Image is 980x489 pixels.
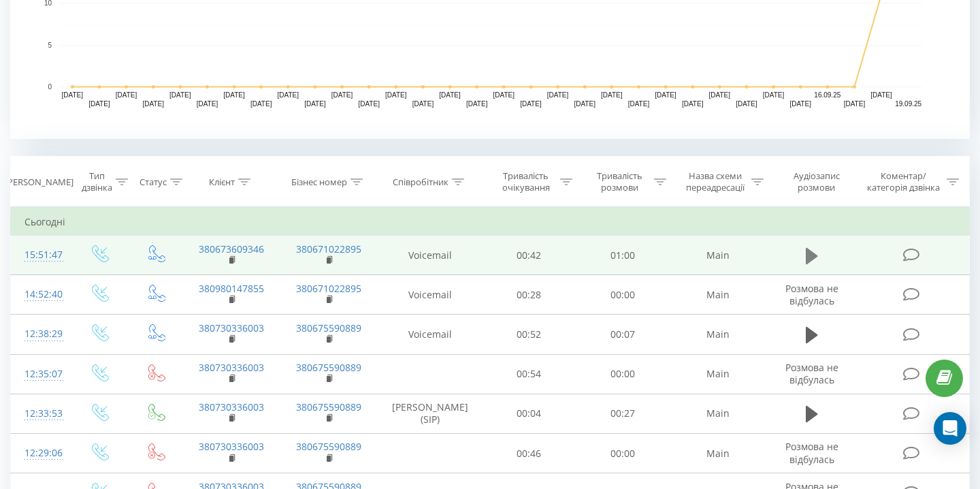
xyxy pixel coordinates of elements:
text: [DATE] [493,91,515,99]
div: Назва схеми переадресації [682,170,748,193]
td: 00:52 [483,315,576,354]
div: 15:51:47 [24,242,57,268]
a: 380671022895 [296,282,361,295]
td: 00:27 [576,394,670,433]
td: Main [670,394,767,433]
a: 380675590889 [296,361,361,374]
span: Розмова не відбулась [785,440,838,465]
text: [DATE] [88,100,110,108]
td: Voicemail [378,236,483,275]
text: [DATE] [682,100,704,108]
div: 12:29:06 [24,440,57,467]
td: 00:00 [576,434,670,473]
td: [PERSON_NAME] (SIP) [378,394,483,433]
text: [DATE] [304,100,326,108]
text: [DATE] [547,91,569,99]
text: [DATE] [142,100,164,108]
td: Main [670,275,767,315]
div: Бізнес номер [291,176,347,188]
td: 00:42 [483,236,576,275]
text: 5 [48,42,52,49]
div: Статус [140,176,167,188]
td: 01:00 [576,236,670,275]
text: [DATE] [574,100,595,108]
div: Співробітник [393,176,448,188]
div: Клієнт [209,176,235,188]
td: 00:28 [483,275,576,315]
text: [DATE] [736,100,757,108]
text: [DATE] [116,91,137,99]
div: [PERSON_NAME] [5,176,73,188]
div: Тривалість розмови [588,170,651,193]
text: [DATE] [250,100,272,108]
text: [DATE] [628,100,650,108]
text: [DATE] [655,91,676,99]
div: Коментар/категорія дзвінка [864,170,943,193]
a: 380980147855 [199,282,264,295]
text: [DATE] [412,100,434,108]
text: [DATE] [439,91,461,99]
text: [DATE] [62,91,84,99]
a: 380730336003 [199,440,264,453]
td: 00:46 [483,434,576,473]
div: Тривалість очікування [495,170,557,193]
div: 14:52:40 [24,281,57,308]
div: 12:35:07 [24,361,57,388]
text: [DATE] [466,100,488,108]
text: [DATE] [844,100,866,108]
span: Розмова не відбулась [785,282,838,307]
text: [DATE] [601,91,623,99]
a: 380673609346 [199,242,264,255]
td: 00:00 [576,354,670,394]
a: 380675590889 [296,440,361,453]
td: Сьогодні [11,208,970,236]
text: [DATE] [278,91,299,99]
text: [DATE] [709,91,731,99]
text: [DATE] [169,91,191,99]
text: [DATE] [223,91,245,99]
td: Voicemail [378,315,483,354]
div: Open Intercom Messenger [934,412,966,445]
td: Main [670,354,767,394]
td: 00:04 [483,394,576,433]
td: 00:07 [576,315,670,354]
a: 380671022895 [296,242,361,255]
td: Main [670,236,767,275]
div: Аудіозапис розмови [779,170,853,193]
td: 00:00 [576,275,670,315]
text: 16.09.25 [814,91,840,99]
td: Voicemail [378,275,483,315]
a: 380675590889 [296,321,361,334]
td: Main [670,315,767,354]
td: Main [670,434,767,473]
text: [DATE] [520,100,542,108]
a: 380675590889 [296,400,361,413]
text: [DATE] [331,91,353,99]
div: Тип дзвінка [82,170,112,193]
div: 12:38:29 [24,321,57,347]
text: [DATE] [385,91,407,99]
td: 00:54 [483,354,576,394]
div: 12:33:53 [24,400,57,427]
a: 380730336003 [199,400,264,413]
text: [DATE] [358,100,380,108]
text: [DATE] [197,100,218,108]
span: Розмова не відбулась [785,361,838,386]
a: 380730336003 [199,321,264,334]
text: 19.09.25 [895,100,921,108]
text: [DATE] [789,100,811,108]
text: [DATE] [870,91,892,99]
a: 380730336003 [199,361,264,374]
text: [DATE] [763,91,785,99]
text: 0 [48,83,52,91]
